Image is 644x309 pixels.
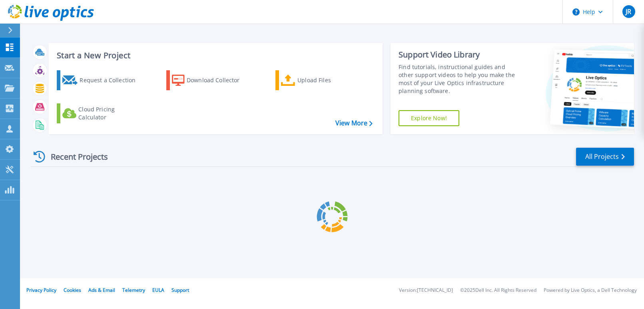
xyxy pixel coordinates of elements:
[57,51,372,60] h3: Start a New Project
[399,288,453,293] li: Version: [TECHNICAL_ID]
[187,72,251,88] div: Download Collector
[31,147,119,166] div: Recent Projects
[171,287,189,293] a: Support
[57,70,146,90] a: Request a Collection
[80,72,144,88] div: Request a Collection
[64,287,81,293] a: Cookies
[275,70,365,90] a: Upload Files
[78,105,142,121] div: Cloud Pricing Calculator
[297,72,361,88] div: Upload Files
[122,287,145,293] a: Telemetry
[88,287,115,293] a: Ads & Email
[166,70,255,90] a: Download Collector
[626,8,631,15] span: JR
[460,288,536,293] li: © 2025 Dell Inc. All Rights Reserved
[544,288,637,293] li: Powered by Live Optics, a Dell Technology
[576,148,634,166] a: All Projects
[57,103,146,123] a: Cloud Pricing Calculator
[399,63,521,95] div: Find tutorials, instructional guides and other support videos to help you make the most of your L...
[399,50,521,60] div: Support Video Library
[152,287,164,293] a: EULA
[335,119,373,127] a: View More
[399,110,459,126] a: Explore Now!
[26,287,56,293] a: Privacy Policy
